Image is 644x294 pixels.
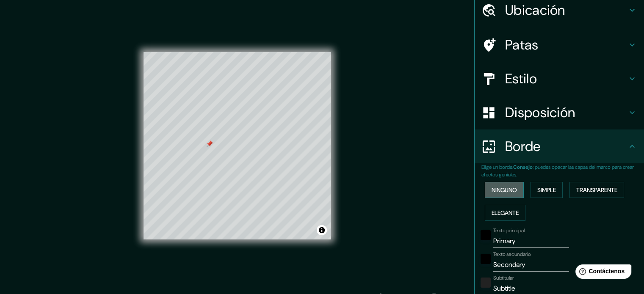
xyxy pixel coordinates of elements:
[513,164,533,170] font: Consejo
[317,225,327,235] button: Activar o desactivar atribución
[505,70,537,88] font: Estilo
[493,227,525,234] font: Texto principal
[475,62,644,96] div: Estilo
[475,96,644,129] div: Disposición
[505,1,565,19] font: Ubicación
[481,278,491,288] button: color-222222
[569,261,635,285] iframe: Lanzador de widgets de ayuda
[475,129,644,163] div: Borde
[576,186,617,194] font: Transparente
[481,164,513,170] font: Elige un borde.
[485,205,525,221] button: Elegante
[475,28,644,62] div: Patas
[492,186,517,194] font: Ninguno
[481,164,634,178] font: : puedes opacar las capas del marco para crear efectos geniales.
[485,182,524,198] button: Ninguno
[537,186,556,194] font: Simple
[481,230,491,240] button: negro
[505,137,541,155] font: Borde
[493,275,514,281] font: Subtitular
[481,254,491,264] button: negro
[492,209,519,217] font: Elegante
[493,251,531,258] font: Texto secundario
[505,36,539,54] font: Patas
[505,104,575,121] font: Disposición
[569,182,624,198] button: Transparente
[531,182,563,198] button: Simple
